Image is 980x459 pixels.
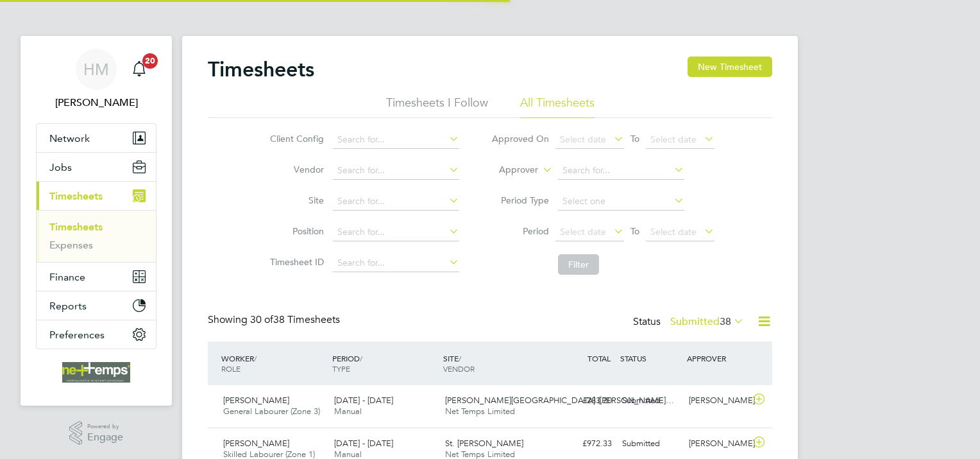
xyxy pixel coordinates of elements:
input: Search for... [333,131,459,149]
input: Search for... [558,162,684,180]
span: Engage [87,432,123,443]
div: Status [633,313,747,331]
span: 38 Timesheets [250,313,340,326]
span: / [254,353,257,363]
span: St. [PERSON_NAME] [445,438,523,449]
span: TYPE [332,363,350,374]
span: Select date [560,226,606,238]
img: net-temps-logo-retina.png [62,362,130,383]
span: Preferences [49,329,105,341]
input: Search for... [333,193,459,211]
button: New Timesheet [688,56,772,77]
span: 20 [142,53,158,69]
label: Period [491,225,549,237]
li: All Timesheets [520,95,595,118]
label: Approver [480,164,538,177]
div: £283.20 [550,390,617,411]
span: [PERSON_NAME] [223,395,289,406]
span: Network [49,132,90,144]
span: ROLE [221,363,241,374]
label: Period Type [491,195,549,206]
div: Submitted [617,390,684,411]
button: Preferences [37,320,156,349]
span: Timesheets [49,190,103,202]
a: Powered byEngage [69,421,124,446]
a: HM[PERSON_NAME] [36,49,156,110]
div: Timesheets [37,210,156,262]
span: Select date [560,134,606,145]
span: 38 [720,315,731,328]
span: Reports [49,300,87,312]
label: Timesheet ID [266,256,324,268]
span: [DATE] - [DATE] [334,438,393,449]
label: Client Config [266,133,324,144]
span: Manual [334,406,362,417]
a: Timesheets [49,221,103,233]
li: Timesheets I Follow [386,95,488,118]
input: Search for... [333,254,459,272]
span: To [627,130,643,147]
div: STATUS [617,347,684,370]
span: General Labourer (Zone 3) [223,406,320,417]
button: Filter [558,254,599,275]
span: 30 of [250,313,273,326]
span: / [360,353,362,363]
input: Search for... [333,223,459,241]
span: [PERSON_NAME][GEOGRAPHIC_DATA] ([PERSON_NAME]… [445,395,674,406]
span: Jobs [49,161,72,173]
button: Timesheets [37,182,156,210]
span: Select date [650,134,697,145]
div: £972.33 [550,433,617,455]
div: SITE [440,347,551,380]
div: Submitted [617,433,684,455]
a: Expenses [49,239,93,251]
span: TOTAL [587,353,611,363]
span: Powered by [87,421,123,432]
div: [PERSON_NAME] [684,433,750,455]
button: Network [37,124,156,152]
span: HM [83,61,109,78]
label: Position [266,225,324,237]
button: Finance [37,263,156,291]
span: [PERSON_NAME] [223,438,289,449]
label: Submitted [670,315,744,328]
span: Net Temps Limited [445,406,515,417]
span: Holly McCarroll [36,95,156,110]
span: Finance [49,271,85,283]
input: Search for... [333,162,459,180]
span: VENDOR [443,363,475,374]
button: Jobs [37,153,156,181]
label: Approved On [491,133,549,144]
span: [DATE] - [DATE] [334,395,393,406]
input: Select one [558,193,684,211]
label: Site [266,195,324,206]
span: Select date [650,226,697,238]
span: To [627,223,643,239]
nav: Main navigation [21,36,172,406]
a: Go to home page [36,362,156,383]
div: Showing [208,313,342,327]
a: 20 [126,49,152,90]
div: APPROVER [684,347,750,370]
div: WORKER [218,347,329,380]
label: Vendor [266,164,324,175]
button: Reports [37,291,156,320]
div: [PERSON_NAME] [684,390,750,411]
h2: Timesheets [208,56,314,82]
div: PERIOD [329,347,440,380]
span: / [459,353,461,363]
